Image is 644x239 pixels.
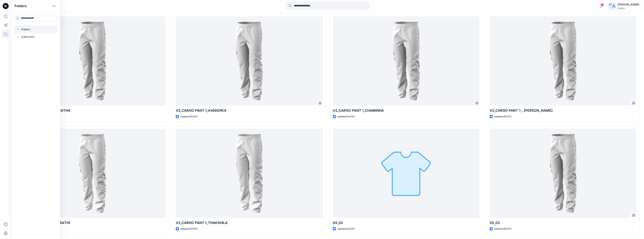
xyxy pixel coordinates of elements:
p: Updated [DATE] [337,227,354,231]
a: V2_CARGO PANT 1_CHAMINDA [333,16,479,106]
p: Updated [DATE] [180,227,197,231]
p: Updated [DATE] [180,115,197,119]
a: V2_CARGO PANT 1_KANISHKA [176,16,322,106]
a: SS_02 [333,129,479,218]
p: V2_CARGO PANT 1_LASANTHA [19,108,166,113]
p: Updated [DATE] [494,227,511,231]
a: V2_CARGO PANT 1_THAKSHILA [176,129,322,218]
p: V2_CARGO PANT 1_PRIYANTHI [19,220,166,225]
img: avatar [608,2,616,10]
p: V2_CARGO PANT 1_THAKSHILA [176,220,322,225]
p: SS_02 [490,220,636,225]
p: Updated [DATE] [494,115,511,119]
div: Guston [617,7,639,10]
p: V2_CARGO PANT 1_KANISHKA [176,108,322,113]
a: V2_CARGO PANT 1 _ DULANJAYA [490,16,636,106]
p: Updated [DATE] [337,115,354,119]
a: SS_02 [490,129,636,218]
a: V2_CARGO PANT 1_PRIYANTHI [19,129,166,218]
div: [PERSON_NAME] [617,2,639,7]
p: V2_CARGO PANT 1_CHAMINDA [333,108,479,113]
p: SS_02 [333,220,479,225]
p: V2_CARGO PANT 1 _ [PERSON_NAME] [490,108,636,113]
a: V2_CARGO PANT 1_LASANTHA [19,16,166,106]
span: 3 [601,3,604,6]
